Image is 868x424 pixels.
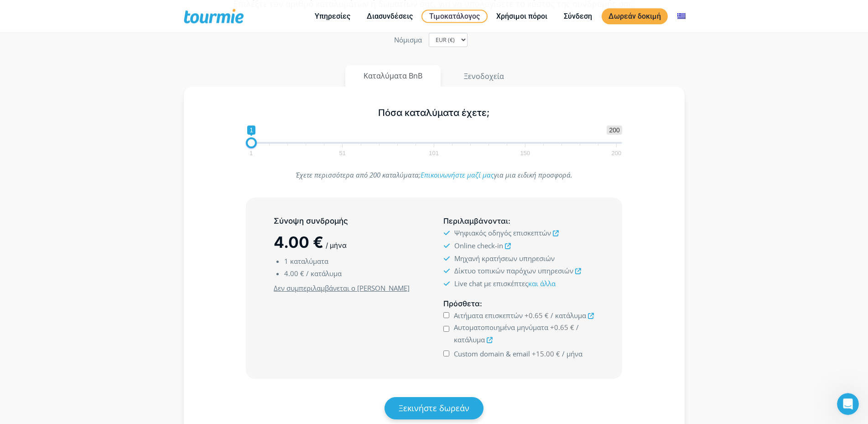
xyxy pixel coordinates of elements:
h5: Σύνοψη συνδρομής [274,215,424,227]
h5: : [443,215,594,227]
span: Live chat με επισκέπτες [454,279,556,288]
p: Έχετε περισσότερα από 200 καταλύματα; για μια ειδική προσφορά. [246,169,622,181]
span: 200 [607,126,622,135]
u: Δεν συμπεριλαμβάνεται ο [PERSON_NAME] [274,283,410,293]
a: Υπηρεσίες [308,10,357,22]
span: 1 [284,256,288,266]
a: Διασυνδέσεις [360,10,420,22]
span: 150 [519,151,531,155]
span: +0.65 € [525,311,549,320]
a: και άλλα [528,279,556,288]
span: Ψηφιακός οδηγός επισκεπτών [454,228,551,237]
span: 1 [247,126,255,135]
span: 51 [338,151,347,155]
span: Δίκτυο τοπικών παρόχων υπηρεσιών [454,266,573,275]
button: Καταλύματα BnB [345,65,441,87]
span: 4.00 € [274,233,323,251]
span: Περιλαμβάνονται [443,216,508,225]
label: Nόμισμα [394,34,422,46]
a: Τιμοκατάλογος [421,10,488,23]
span: Αυτοματοποιημένα μηνύματα [454,323,548,332]
span: Αιτήματα επισκεπτών [454,311,523,320]
span: / κατάλυμα [551,311,586,320]
span: / μήνα [326,241,347,250]
a: Επικοινωνήστε μαζί μας [421,170,494,179]
a: Χρήσιμοι πόροι [489,10,554,22]
span: Ξεκινήστε δωρεάν [399,403,469,414]
a: Ξεκινήστε δωρεάν [385,397,483,419]
span: 200 [610,151,623,155]
span: καταλύματα [290,256,328,266]
span: +15.00 € [532,349,560,358]
iframe: Intercom live chat [837,393,859,415]
h5: : [443,298,594,309]
a: Δωρεάν δοκιμή [602,8,668,24]
span: 101 [427,151,440,155]
span: Online check-in [454,241,503,250]
span: 4.00 € [284,269,304,278]
a: Σύνδεση [557,10,599,22]
span: +0.65 € [550,323,574,332]
span: Custom domain & email [454,349,530,358]
h5: Πόσα καταλύματα έχετε; [246,107,622,119]
span: 1 [248,151,254,155]
span: Πρόσθετα [443,299,480,308]
span: Μηχανή κρατήσεων υπηρεσιών [454,254,555,263]
span: / κατάλυμα [306,269,342,278]
span: / μήνα [562,349,582,358]
button: Ξενοδοχεία [445,65,523,87]
a: Αλλαγή σε [670,10,692,22]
